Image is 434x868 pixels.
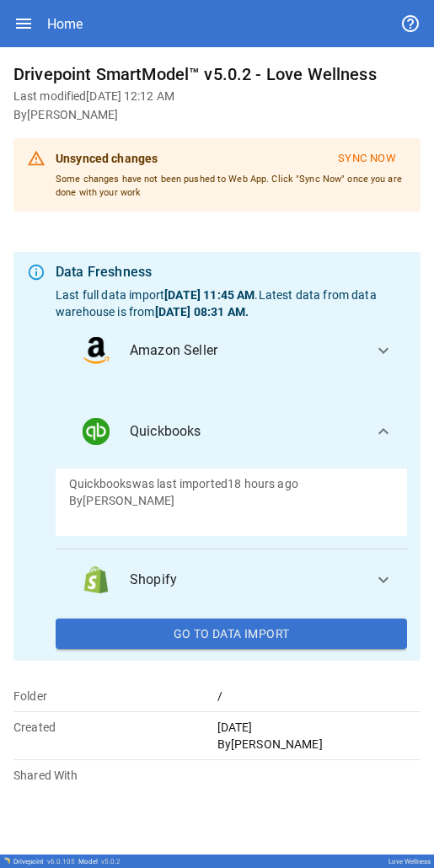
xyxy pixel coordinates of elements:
[69,475,394,492] p: Quickbooks was last imported 18 hours ago
[13,106,421,125] h6: By [PERSON_NAME]
[83,337,110,364] img: data_logo
[3,857,10,864] img: Drivepoint
[56,262,407,282] div: Data Freshness
[130,340,360,361] span: Amazon Seller
[56,549,407,610] button: data_logoShopify
[327,145,407,173] button: Sync Now
[13,688,217,705] p: Folder
[13,719,217,736] p: Created
[56,320,407,381] button: data_logoAmazon Seller
[13,88,421,106] h6: Last modified [DATE] 12:12 AM
[56,173,407,199] p: Some changes have not been pushed to Web App. Click "Sync Now" once you are done with your work
[130,421,360,442] span: Quickbooks
[217,719,421,736] p: [DATE]
[388,858,431,865] div: Love Wellness
[47,858,75,865] span: v 6.0.105
[56,394,407,469] button: data_logoQuickbooks
[78,858,121,865] div: Model
[217,688,421,705] p: /
[373,570,394,590] span: expand_more
[56,619,407,649] button: Go To Data Import
[83,566,110,593] img: data_logo
[101,858,121,865] span: v 5.0.2
[217,736,421,753] p: By [PERSON_NAME]
[373,421,394,442] span: expand_more
[373,340,394,361] span: expand_more
[164,288,255,302] b: [DATE] 11:45 AM
[69,492,394,509] p: By [PERSON_NAME]
[13,858,75,865] div: Drivepoint
[56,287,407,320] p: Last full data import . Latest data from data warehouse is from
[47,16,83,32] div: Home
[83,418,110,445] img: data_logo
[155,305,249,319] b: [DATE] 08:31 AM .
[56,152,158,165] b: Unsynced changes
[13,61,421,88] h6: Drivepoint SmartModel™ v5.0.2 - Love Wellness
[130,570,360,590] span: Shopify
[13,767,217,784] p: Shared With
